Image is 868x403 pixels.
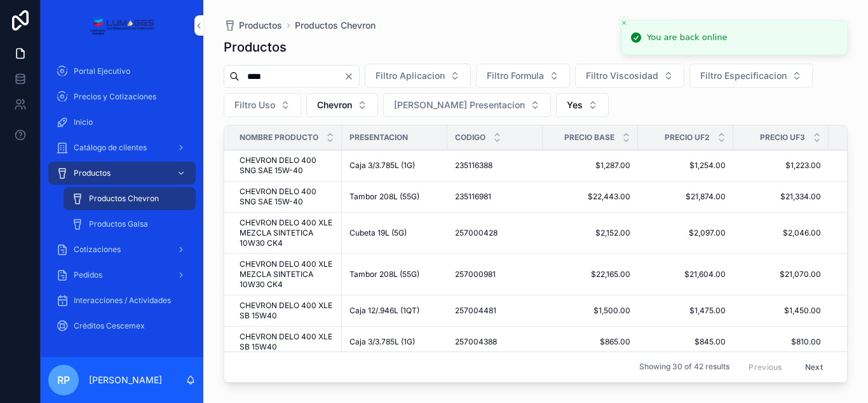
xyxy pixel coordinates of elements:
[48,111,196,134] a: Inicio
[556,93,609,117] button: Select Button
[74,270,102,279] font: Pedidos
[487,69,544,82] span: Filtro Formula
[224,38,287,56] h1: Productos
[550,337,630,347] a: $865.00
[455,228,535,238] a: 257000428
[741,160,821,171] a: $1,223.00
[240,132,318,143] span: Nombre Producto
[64,187,196,210] a: Productos Chevron
[89,374,162,385] font: [PERSON_NAME]
[349,337,415,347] span: Caja 3/3.785L (1G)
[240,155,334,176] a: CHEVRON DELO 400 SNG SAE 15W-40
[550,192,630,202] a: $22,443.00
[224,93,301,117] button: Select Button
[455,269,496,279] span: 257000981
[349,269,419,279] span: Tambor 208L (55G)
[575,64,684,88] button: Select Button
[567,99,583,111] span: Yes
[741,192,821,202] span: $21,334.00
[646,228,726,238] a: $2,097.00
[741,306,821,316] a: $1,450.00
[455,160,535,171] a: 235116388
[317,99,352,111] span: Chevron
[741,337,821,347] a: $810.00
[57,374,70,386] font: RP
[90,15,154,36] img: Logotipo de la aplicación
[760,132,805,143] span: Precio UF3
[74,66,130,76] font: Portal Ejecutivo
[224,19,282,32] a: Productos
[234,99,275,111] span: Filtro Uso
[349,306,419,316] span: Caja 12/.946L (1QT)
[586,69,658,82] span: Filtro Viscosidad
[349,160,415,171] span: Caja 3/3.785L (1G)
[455,337,497,347] span: 257004388
[349,337,440,347] a: Caja 3/3.785L (1G)
[306,93,378,117] button: Select Button
[349,228,407,238] span: Cubeta 19L (5G)
[349,192,419,202] span: Tambor 208L (55G)
[239,19,282,32] span: Productos
[383,93,551,117] button: Select Button
[240,187,334,207] a: CHEVRON DELO 400 SNG SAE 15W-40
[349,160,440,171] a: Caja 3/3.785L (1G)
[240,259,334,290] span: CHEVRON DELO 400 XLE MEZCLA SINTETICA 10W30 CK4
[48,238,196,261] a: Cotizaciones
[295,19,376,32] a: Productos Chevron
[796,357,832,377] button: Next
[349,132,408,143] span: Presentacion
[646,269,726,279] span: $21,604.00
[394,99,525,111] span: [PERSON_NAME] Presentacion
[48,315,196,337] a: Créditos Cescemex
[741,269,821,279] a: $21,070.00
[48,85,196,108] a: Precios y Cotizaciones
[564,132,614,143] span: Precio Base
[689,64,813,88] button: Select Button
[455,192,491,202] span: 235116981
[455,228,498,238] span: 257000428
[74,92,156,101] font: Precios y Cotizaciones
[550,269,630,279] a: $22,165.00
[240,300,334,321] a: CHEVRON DELO 400 XLE SB 15W40
[48,136,196,159] a: Catálogo de clientes
[48,60,196,83] a: Portal Ejecutivo
[64,213,196,236] a: Productos Galsa
[455,337,535,347] a: 257004388
[741,228,821,238] a: $2,046.00
[700,69,787,82] span: Filtro Especificacion
[74,244,121,254] font: Cotizaciones
[48,264,196,286] a: Pedidos
[646,192,726,202] span: $21,874.00
[74,143,147,152] font: Catálogo de clientes
[455,269,535,279] a: 257000981
[74,168,111,178] font: Productos
[618,17,630,29] button: Close toast
[455,306,535,316] a: 257004481
[344,71,359,81] button: Clear
[646,306,726,316] a: $1,475.00
[349,306,440,316] a: Caja 12/.946L (1QT)
[550,160,630,171] a: $1,287.00
[74,321,145,330] font: Créditos Cescemex
[455,306,496,316] span: 257004481
[240,218,334,248] a: CHEVRON DELO 400 XLE MEZCLA SINTETICA 10W30 CK4
[476,64,570,88] button: Select Button
[240,332,334,352] a: CHEVRON DELO 400 XLE SB 15W40
[455,192,535,202] a: 235116981
[89,194,159,203] font: Productos Chevron
[550,228,630,238] a: $2,152.00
